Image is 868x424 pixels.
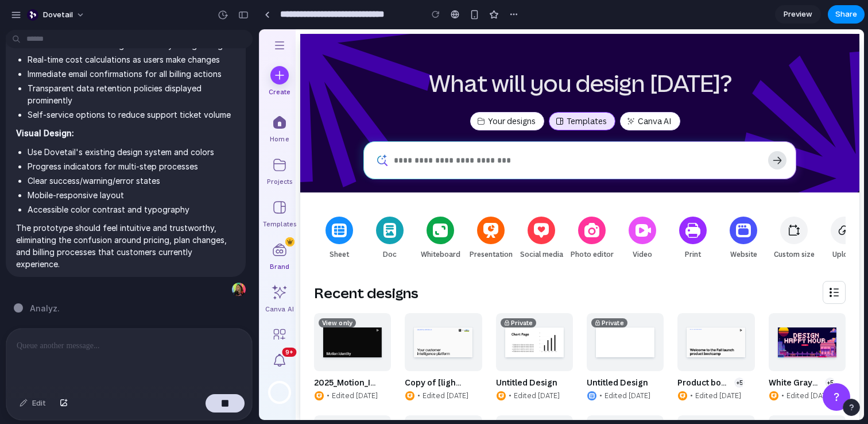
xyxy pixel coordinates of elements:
[411,219,457,231] span: Print
[11,232,31,242] p: Brand
[310,219,356,231] span: Photo editor
[379,86,413,98] p: Canva AI
[242,289,278,298] span: Private
[8,147,34,157] p: Projects
[108,219,154,231] span: Doc
[2,57,39,68] span: Create
[290,83,356,101] button: Templates
[43,9,73,21] span: dovetail
[209,219,255,231] span: Presentation
[28,189,235,201] li: Mobile-responsive layout
[23,318,37,327] span: 9+
[146,346,205,361] span: Copy of [light mode message testing] CIP pitch deck
[775,5,821,24] a: Preview
[418,346,469,361] span: Product bootcamp slides
[328,346,389,361] span: Untitled Design
[55,254,160,273] span: Recent designs
[60,289,97,298] span: View only
[30,302,60,314] span: Analyz .
[16,222,235,270] p: The prototype should feel intuitive and trustworthy, eliminating the confusion around pricing, pl...
[28,160,235,172] li: Progress indicators for multi-step processes
[22,6,91,24] button: dovetail
[28,146,235,158] li: Use Dovetail's existing design system and colors
[4,190,37,200] p: Templates
[510,346,560,361] span: White Gray Modern Pixel Dino Trivia Game Night Presentation
[308,186,358,252] button: Photo editor
[170,38,472,70] span: What will you design [DATE]?
[28,175,235,187] li: Clear success/warning/error states
[9,319,32,342] button: 9+
[828,5,865,24] button: Share
[237,346,299,361] span: Untitled Design
[28,53,235,65] li: Real-time cost calculations as users make changes
[16,128,74,138] strong: Visual Design:
[565,347,578,360] button: +5
[11,105,30,115] p: Home
[28,109,235,121] li: Self-service options to reduce support ticket volume
[361,83,421,101] button: Canva AI
[229,86,277,98] p: Your designs
[512,219,558,231] span: Custom size
[211,83,285,101] button: Your designs
[332,289,369,298] span: Private
[259,219,305,231] span: Social media
[158,219,204,231] span: Whiteboard
[308,86,348,98] p: Templates
[28,68,235,80] li: Immediate email confirmations for all billing actions
[28,82,235,106] li: Transparent data retention policies displayed prominently
[6,275,35,285] p: Canva AI
[474,347,487,360] button: +5
[835,9,857,20] span: Share
[784,9,812,20] span: Preview
[462,219,507,231] span: Website
[57,219,103,231] span: Sheet
[563,219,609,231] span: Upload
[28,203,235,215] li: Accessible color contrast and typography
[324,192,342,210] img: Photo editor
[361,219,406,231] span: Video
